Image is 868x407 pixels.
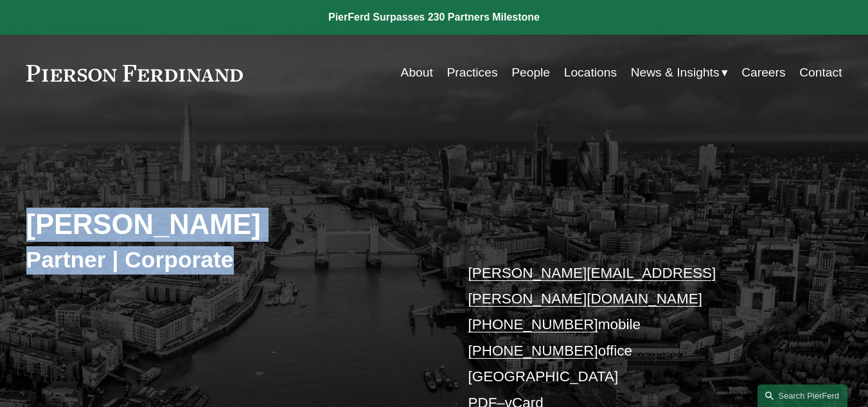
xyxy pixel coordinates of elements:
[741,60,785,85] a: Careers
[631,62,720,84] span: News & Insights
[468,265,716,307] a: [PERSON_NAME][EMAIL_ADDRESS][PERSON_NAME][DOMAIN_NAME]
[26,208,434,242] h2: [PERSON_NAME]
[447,60,497,85] a: Practices
[468,316,598,332] a: [PHONE_NUMBER]
[631,60,728,85] a: folder dropdown
[564,60,617,85] a: Locations
[511,60,550,85] a: People
[26,246,434,275] h3: Partner | Corporate
[468,343,598,359] a: [PHONE_NUMBER]
[799,60,842,85] a: Contact
[757,384,847,407] a: Search this site
[401,60,433,85] a: About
